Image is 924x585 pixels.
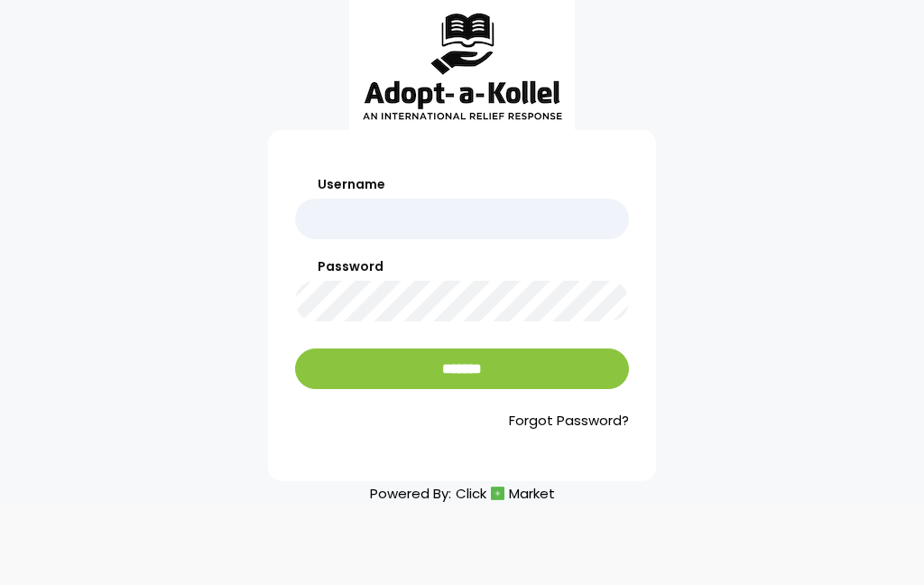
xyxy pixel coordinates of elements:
[295,411,629,432] a: Forgot Password?
[491,487,504,500] img: cm_icon.png
[456,481,555,506] a: ClickMarket
[295,257,629,276] label: Password
[295,175,629,194] label: Username
[370,481,555,506] p: Powered By:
